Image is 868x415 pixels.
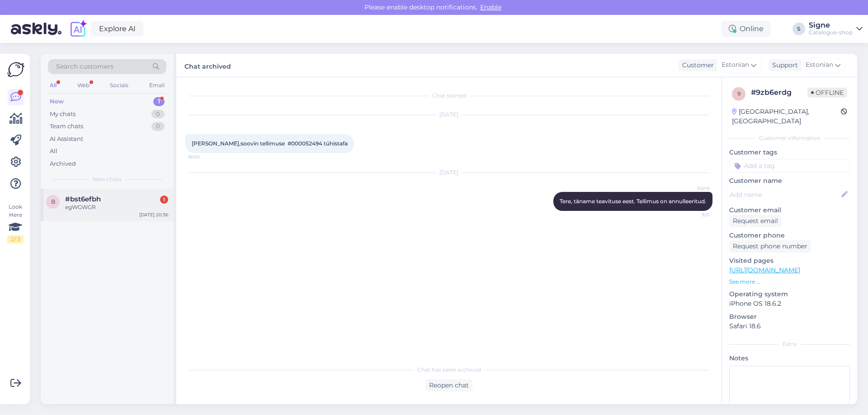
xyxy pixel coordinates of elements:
label: Chat archived [184,59,231,71]
div: 2 / 3 [7,235,24,243]
div: [DATE] [185,111,712,119]
p: Customer tags [729,148,850,157]
span: Search customers [56,62,113,71]
span: Tere, täname teavituse eest. Tellimus on annulleeritud. [560,198,706,205]
p: Safari 18.6 [729,322,850,331]
a: SigneCatalogue-shop [809,22,863,36]
div: 0 [151,122,165,131]
div: All [48,79,58,91]
div: Catalogue-shop [809,29,853,36]
input: Add name [730,190,840,200]
input: Add a tag [729,159,850,173]
div: Extra [729,340,850,348]
div: S [793,23,805,35]
a: [URL][DOMAIN_NAME] [729,266,800,274]
div: Request email [729,215,782,227]
div: Team chats [50,122,83,131]
p: Customer name [729,176,850,186]
p: Customer phone [729,231,850,240]
span: 9:21 [676,211,710,218]
div: [DATE] 20:36 [139,211,168,218]
div: Reopen chat [425,379,472,392]
span: Chat has been archived [417,366,481,374]
div: My chats [50,110,75,119]
div: New [50,97,64,106]
p: Visited pages [729,256,850,266]
img: Askly Logo [7,61,24,78]
img: explore-ai [69,19,88,38]
div: Customer [679,61,714,70]
div: Look Here [7,203,24,243]
div: Support [769,61,798,70]
div: Request phone number [729,240,811,252]
span: 16:00 [188,154,222,160]
div: Email [147,79,166,91]
span: #bst6efbh [65,195,101,203]
div: 1 [160,196,168,204]
div: AI Assistant [50,135,83,144]
div: egWGWGR [65,203,168,211]
div: [DATE] [185,168,712,177]
div: Online [722,21,771,37]
span: New chats [93,175,122,183]
p: Browser [729,312,850,322]
div: Archived [50,159,76,168]
div: 1 [153,97,165,106]
p: See more ... [729,278,850,286]
span: Enable [477,3,504,11]
div: # 9zb6erdg [751,87,807,98]
span: Estonian [722,60,749,70]
div: Signe [809,22,853,29]
div: All [50,147,57,156]
div: Web [75,79,91,91]
div: [GEOGRAPHIC_DATA], [GEOGRAPHIC_DATA] [732,107,841,126]
div: Customer information [729,134,850,142]
a: Explore AI [91,21,143,37]
span: 9 [737,90,741,97]
span: [PERSON_NAME],soovin tellimuse #000052494 tühistafa [192,140,348,147]
div: Socials [108,79,130,91]
span: Estonian [806,60,833,70]
p: Notes [729,354,850,363]
div: 0 [151,110,165,119]
p: Operating system [729,289,850,299]
p: Customer email [729,205,850,215]
p: iPhone OS 18.6.2 [729,299,850,308]
div: Chat started [185,92,712,100]
span: b [51,198,55,205]
span: Signe [676,185,710,191]
span: Offline [807,88,847,98]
